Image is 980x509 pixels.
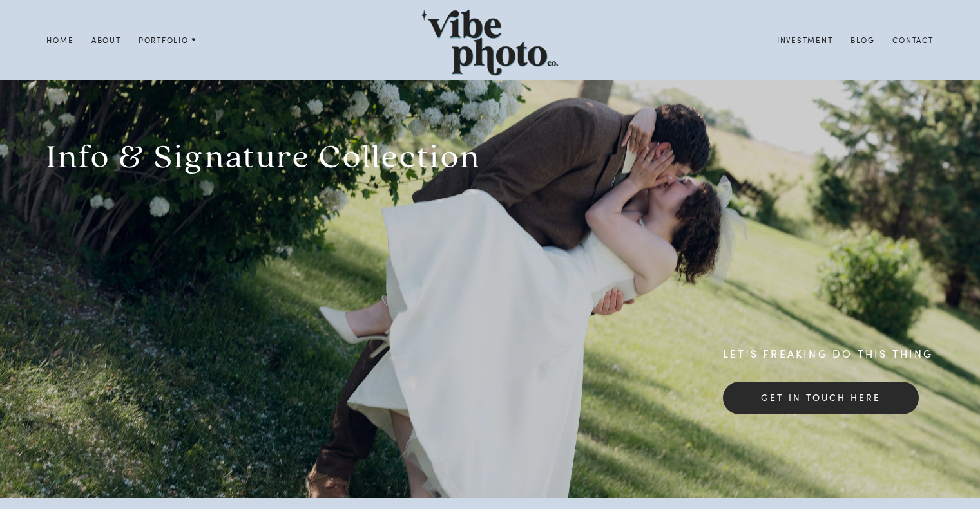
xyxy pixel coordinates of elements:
[723,346,758,362] span: let's
[421,5,558,76] img: Vibe Photo Co.
[723,382,919,414] a: get in touch here
[841,33,883,48] a: Blog
[130,33,206,48] a: Portfolio
[858,346,888,362] span: this
[763,346,828,362] span: freaking
[139,35,189,46] span: Portfolio
[892,346,934,362] span: thing
[832,346,852,362] span: do
[884,33,943,48] a: Contact
[319,138,480,177] span: Collection
[46,138,110,177] span: Info
[761,391,881,403] span: get in touch here
[119,138,146,177] span: &
[768,33,841,48] a: Investment
[154,138,311,177] span: Signature
[82,33,130,48] a: About
[38,33,82,48] a: Home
